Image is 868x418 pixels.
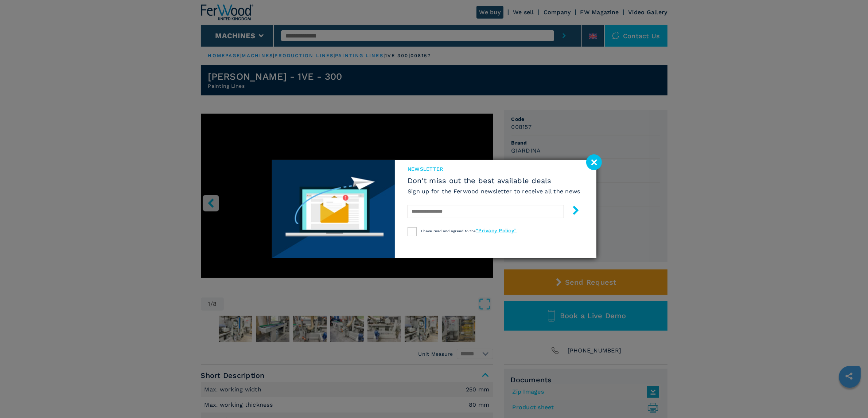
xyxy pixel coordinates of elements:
[476,228,517,233] a: “Privacy Policy”
[272,160,395,258] img: Newsletter image
[408,187,580,196] h6: Sign up for the Ferwood newsletter to receive all the news
[564,203,580,220] button: submit-button
[408,176,580,185] span: Don't miss out the best available deals
[408,165,580,173] span: newsletter
[421,229,517,233] span: I have read and agreed to the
